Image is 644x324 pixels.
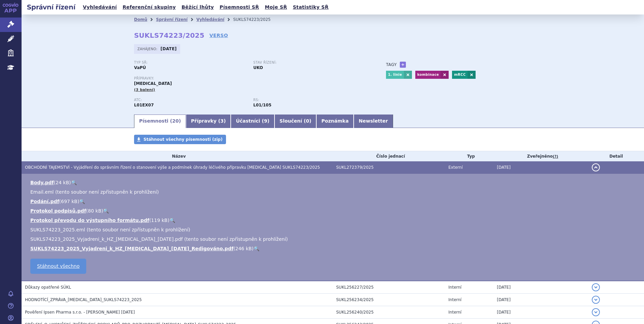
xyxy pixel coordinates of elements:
a: Přípravky (3) [186,115,231,128]
p: Přípravky: [134,76,373,80]
span: 24 kB [56,180,69,185]
a: 1. linie [386,71,404,79]
th: Číslo jednací [333,151,445,161]
a: Newsletter [354,115,393,128]
td: SUKL272379/2025 [333,161,445,174]
span: 0 [306,118,309,124]
span: 20 [172,118,179,124]
a: Stáhnout všechny písemnosti (zip) [134,135,226,144]
p: Stav řízení: [253,61,366,65]
td: [DATE] [493,294,588,306]
td: [DATE] [493,281,588,294]
span: 119 kB [151,218,168,223]
span: 80 kB [88,208,101,214]
h3: Tagy [386,61,397,69]
span: Interní [448,297,461,302]
a: Správní řízení [156,17,188,22]
strong: Cabozantinib [253,103,271,107]
span: 9 [264,118,267,124]
a: Referenční skupiny [121,3,178,12]
li: ( ) [30,207,637,214]
button: detail [592,296,600,304]
span: 3 [220,118,224,124]
a: kombinace [415,71,441,79]
strong: SUKLS74223/2025 [134,31,204,39]
li: ( ) [30,198,637,205]
a: Účastníci (9) [231,115,274,128]
a: Protokol převodu do výstupního formátu.pdf [30,218,149,223]
span: Důkazy opatřené SÚKL [25,285,71,290]
li: ( ) [30,179,637,186]
a: Vyhledávání [81,3,119,12]
a: Běžící lhůty [180,3,216,12]
span: Interní [448,310,461,315]
th: Zveřejněno [493,151,588,161]
span: Stáhnout všechny písemnosti (zip) [143,137,223,142]
strong: KABOZANTINIB [134,103,154,107]
td: SUKL256227/2025 [333,281,445,294]
td: [DATE] [493,161,588,174]
a: 🔍 [71,180,77,185]
span: Zahájeno: [137,46,159,52]
p: ATC: [134,98,247,102]
a: Protokol podpisů.pdf [30,208,86,214]
span: 697 kB [61,199,77,204]
strong: UKO [253,65,263,70]
a: mRCC [452,71,467,79]
a: 🔍 [254,246,259,251]
span: 246 kB [235,246,252,251]
a: 🔍 [169,218,175,223]
td: [DATE] [493,306,588,319]
p: RS: [253,98,366,102]
span: HODNOTÍCÍ_ZPRÁVA_CABOMETYX_SUKLS74223_2025 [25,297,142,302]
span: Externí [448,165,462,170]
td: SUKL256234/2025 [333,294,445,306]
strong: VaPÚ [134,65,146,70]
span: Email.eml (tento soubor není zpřístupněn k prohlížení) [30,189,159,195]
a: Písemnosti (20) [134,115,186,128]
th: Detail [588,151,644,161]
th: Název [22,151,333,161]
p: Typ SŘ: [134,61,247,65]
a: + [400,62,406,68]
a: Domů [134,17,147,22]
span: SUKLS74223_2025_Vyjadreni_k_HZ_[MEDICAL_DATA]_[DATE].pdf (tento soubor není zpřístupněn k prohlíž... [30,236,288,242]
button: detail [592,308,600,316]
a: 🔍 [79,199,85,204]
th: Typ [445,151,493,161]
a: VERSO [210,32,228,39]
span: OBCHODNÍ TAJEMSTVÍ - Vyjádření do správním řízení o stanovení výše a podmínek úhrady léčivého pří... [25,165,320,170]
span: (3 balení) [134,88,155,92]
li: ( ) [30,245,637,252]
span: Interní [448,285,461,290]
span: Pověření Ipsen Pharma s.r.o. - Jan Strnad_od 21.05.2025 [25,310,135,315]
abbr: (?) [553,154,558,159]
a: Písemnosti SŘ [218,3,261,12]
a: Statistiky SŘ [291,3,330,12]
strong: [DATE] [161,46,177,51]
a: Stáhnout všechno [30,259,86,274]
a: 🔍 [103,208,109,214]
a: Podání.pdf [30,199,59,204]
span: [MEDICAL_DATA] [134,81,172,86]
a: SUKLS74223_2025_Vyjadreni_k_HZ_[MEDICAL_DATA]_[DATE]_Redigováno.pdf [30,246,233,251]
li: ( ) [30,217,637,224]
a: Sloučení (0) [275,115,316,128]
a: Body.pdf [30,180,54,185]
h2: Správní řízení [22,2,81,12]
a: Poznámka [316,115,354,128]
a: Moje SŘ [263,3,289,12]
span: SUKLS74223_2025.eml (tento soubor není zpřístupněn k prohlížení) [30,227,190,232]
a: Vyhledávání [196,17,224,22]
button: detail [592,283,600,291]
li: SUKLS74223/2025 [233,14,279,25]
td: SUKL256240/2025 [333,306,445,319]
button: detail [592,163,600,171]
